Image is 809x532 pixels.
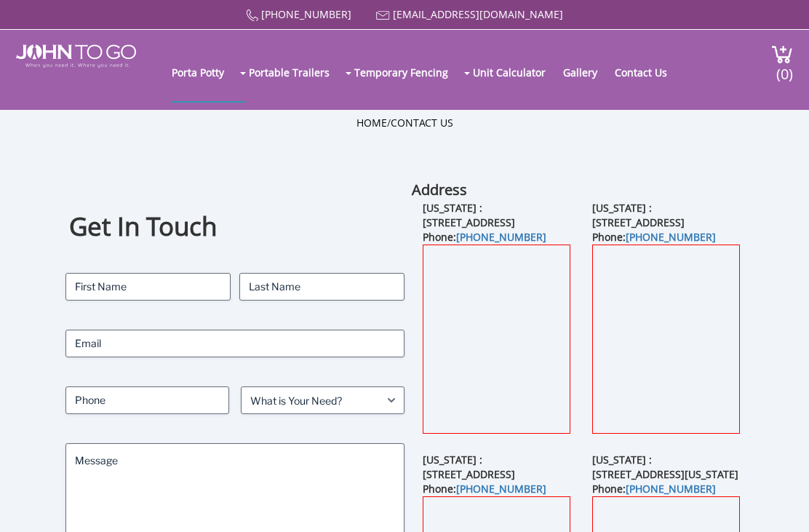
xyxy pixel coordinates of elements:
a: Gallery [563,43,612,101]
img: Review Rating [30,473,59,502]
a: Porta Potty [172,43,239,101]
input: First Name [65,273,231,301]
li:  [99,467,116,485]
b: Phone: [592,482,716,496]
li:  [114,467,132,485]
span: [DATE] [85,495,111,506]
h1: Get In Touch [69,209,402,244]
a: [PHONE_NUMBER] [626,230,716,244]
img: Mail [376,11,390,20]
b: Phone: [592,230,716,244]
span: by [85,486,240,496]
input: Last Name [239,273,404,301]
b: Address [412,180,467,199]
input: Email [65,330,404,357]
b: Phone: [423,482,546,496]
a: Temporary Fencing [354,43,463,101]
img: Call [246,9,258,22]
a: Home [356,116,387,130]
img: JOHN to go [16,44,136,68]
a: [EMAIL_ADDRESS][DOMAIN_NAME] [393,7,563,21]
b: [US_STATE] : [STREET_ADDRESS] [592,201,685,229]
span: Star Rating [92,485,133,496]
a: [PHONE_NUMBER] [456,482,546,496]
span: 5 [85,485,89,496]
input: Phone [65,386,229,414]
ul: / [356,116,453,130]
b: Phone: [423,230,546,244]
img: cart a [771,44,793,64]
li:  [129,467,147,485]
a: [PHONE_NUMBER] [626,482,716,496]
li:  [84,467,101,485]
a: Contact Us [391,116,453,130]
b: [US_STATE] : [STREET_ADDRESS] [423,453,515,481]
b: [US_STATE] : [STREET_ADDRESS] [423,201,515,229]
span: (0) [776,52,793,84]
a: [PHONE_NUMBER] [261,7,351,21]
a: Portable Trailers [249,43,344,101]
b: [US_STATE] : [STREET_ADDRESS][US_STATE] [592,453,738,481]
a: Unit Calculator [473,43,560,101]
button: Live Chat [751,474,809,532]
a: Contact Us [615,43,682,101]
a: [PHONE_NUMBER] [456,230,546,244]
span: [PERSON_NAME] [143,485,206,496]
li:  [145,467,162,485]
